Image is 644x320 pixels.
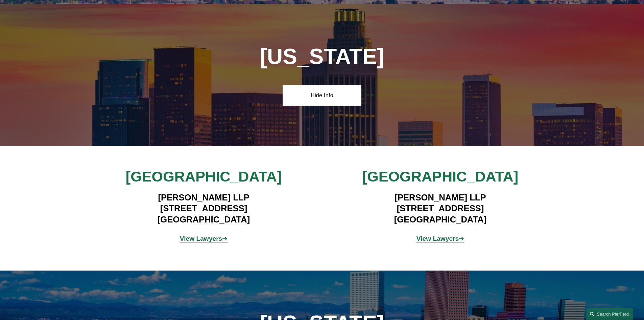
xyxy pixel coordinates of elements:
span: [GEOGRAPHIC_DATA] [126,168,282,185]
span: ➔ [416,235,464,242]
h4: [PERSON_NAME] LLP [STREET_ADDRESS] [GEOGRAPHIC_DATA] [105,192,302,225]
h1: [US_STATE] [223,44,421,69]
span: [GEOGRAPHIC_DATA] [362,168,518,185]
h4: [PERSON_NAME] LLP [STREET_ADDRESS] [GEOGRAPHIC_DATA] [342,192,539,225]
strong: View Lawyers [416,235,459,242]
a: View Lawyers➔ [180,235,228,242]
a: Search this site [586,308,633,320]
span: ➔ [180,235,228,242]
a: View Lawyers➔ [416,235,464,242]
a: Hide Info [283,85,361,106]
strong: View Lawyers [180,235,222,242]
